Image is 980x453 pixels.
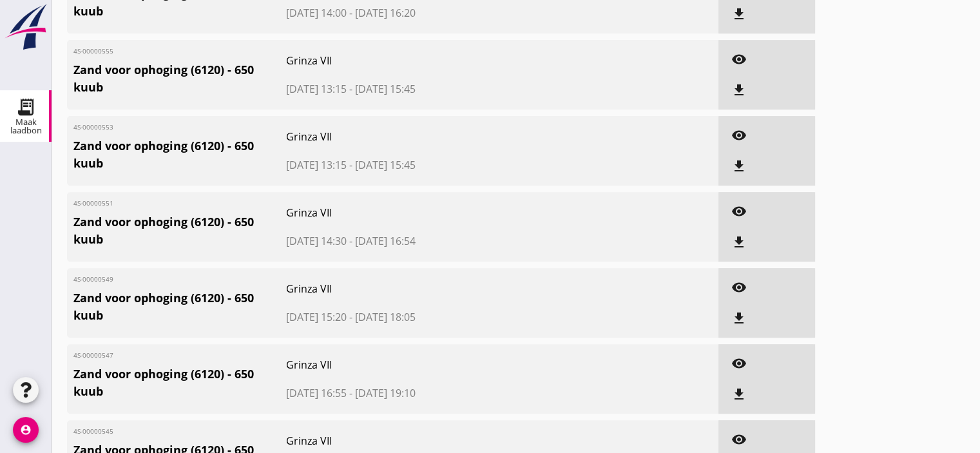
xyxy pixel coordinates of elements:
i: file_download [731,159,747,174]
i: visibility [731,52,747,67]
span: 4S-00000553 [73,122,119,132]
span: [DATE] 15:20 - [DATE] 18:05 [286,309,552,325]
span: 4S-00000555 [73,46,119,56]
span: Grinza VII [286,205,552,220]
span: [DATE] 16:55 - [DATE] 19:10 [286,385,552,401]
i: file_download [731,235,747,250]
span: 4S-00000551 [73,198,119,208]
i: visibility [731,280,747,295]
span: [DATE] 13:15 - [DATE] 15:45 [286,157,552,173]
span: 4S-00000549 [73,275,119,284]
span: 4S-00000545 [73,427,119,436]
i: account_circle [13,417,39,443]
span: [DATE] 14:00 - [DATE] 16:20 [286,5,552,21]
i: visibility [731,128,747,143]
span: Zand voor ophoging (6120) - 650 kuub [73,61,286,96]
span: Grinza VII [286,281,552,296]
i: visibility [731,204,747,219]
span: Grinza VII [286,357,552,372]
img: logo-small.a267ee39.svg [3,3,49,51]
i: file_download [731,6,747,22]
span: Zand voor ophoging (6120) - 650 kuub [73,213,286,248]
i: visibility [731,432,747,447]
span: [DATE] 14:30 - [DATE] 16:54 [286,233,552,249]
i: file_download [731,387,747,402]
span: 4S-00000547 [73,351,119,360]
i: file_download [731,311,747,326]
i: visibility [731,356,747,371]
span: [DATE] 13:15 - [DATE] 15:45 [286,81,552,97]
span: Zand voor ophoging (6120) - 650 kuub [73,289,286,324]
span: Grinza VII [286,53,552,68]
i: file_download [731,82,747,98]
span: Grinza VII [286,433,552,448]
span: Zand voor ophoging (6120) - 650 kuub [73,365,286,400]
span: Zand voor ophoging (6120) - 650 kuub [73,137,286,172]
span: Grinza VII [286,129,552,144]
